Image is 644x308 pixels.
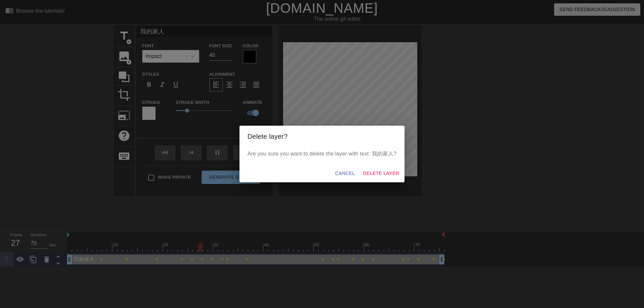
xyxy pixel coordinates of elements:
[363,169,399,178] span: Delete Layer
[248,131,396,142] h2: Delete layer?
[360,167,402,180] button: Delete Layer
[332,167,358,180] button: Cancel
[335,169,355,178] span: Cancel
[248,150,396,158] p: Are you sure you want to delete the layer with text: 我的家人?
